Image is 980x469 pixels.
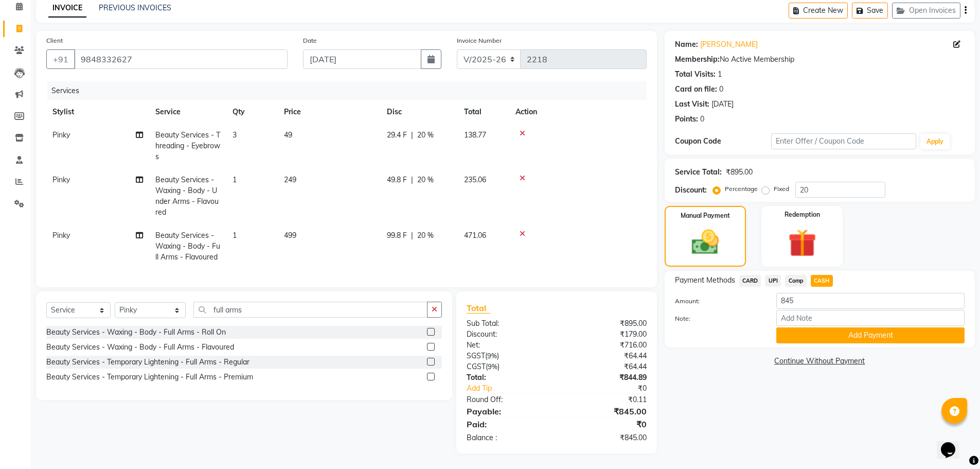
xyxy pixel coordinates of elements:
div: ₹845.00 [557,432,654,443]
span: Beauty Services - Waxing - Body - Full Arms - Flavoured [155,231,220,262]
div: Round Off: [459,394,557,405]
div: ₹64.44 [557,361,654,372]
div: Beauty Services - Waxing - Body - Full Arms - Roll On [46,327,226,338]
div: No Active Membership [675,54,965,65]
div: 0 [719,84,723,95]
div: 0 [700,114,704,125]
div: ₹895.00 [726,167,753,178]
label: Percentage [725,184,758,194]
span: 49.8 F [387,175,407,185]
span: 235.06 [464,175,486,184]
label: Manual Payment [681,211,730,220]
button: Add Payment [776,327,965,343]
div: ₹845.00 [557,405,654,418]
div: ( ) [459,351,557,361]
input: Add Note [776,310,965,326]
label: Redemption [785,210,820,219]
button: Save [852,3,888,19]
span: 1 [233,231,237,240]
div: ( ) [459,361,557,372]
span: Comp [785,275,807,287]
th: Total [458,100,509,124]
span: Pinky [52,130,70,140]
input: Search or Scan [193,302,427,318]
span: CASH [811,275,833,287]
label: Client [46,36,63,45]
div: ₹716.00 [557,340,654,351]
img: _cash.svg [683,227,727,258]
div: Beauty Services - Temporary Lightening - Full Arms - Regular [46,357,250,368]
div: Paid: [459,418,557,430]
span: 99.8 F [387,230,407,241]
div: Payable: [459,405,557,418]
span: 20 % [417,175,434,185]
span: 471.06 [464,231,486,240]
span: Beauty Services - Waxing - Body - Under Arms - Flavoured [155,175,219,217]
span: Payment Methods [675,275,735,286]
a: [PERSON_NAME] [700,39,758,50]
div: Points: [675,114,698,125]
th: Action [509,100,647,124]
span: 29.4 F [387,130,407,141]
div: Last Visit: [675,99,709,110]
div: ₹0 [573,383,654,394]
label: Fixed [774,184,789,194]
div: Net: [459,340,557,351]
button: Open Invoices [892,3,960,19]
span: Total [467,303,490,314]
button: Apply [920,134,950,149]
span: Beauty Services - Threading - Eyebrows [155,130,220,161]
span: Pinky [52,231,70,240]
div: Sub Total: [459,318,557,329]
div: Services [47,81,654,100]
div: Beauty Services - Temporary Lightening - Full Arms - Premium [46,372,253,383]
span: 9% [488,362,497,371]
span: 20 % [417,130,434,141]
img: _gift.svg [779,225,825,260]
div: Name: [675,39,698,50]
input: Enter Offer / Coupon Code [771,133,916,149]
div: Total: [459,372,557,383]
div: Card on file: [675,84,717,95]
input: Search by Name/Mobile/Email/Code [74,49,288,69]
span: CGST [467,362,486,371]
div: [DATE] [711,99,734,110]
th: Stylist [46,100,149,124]
div: Balance : [459,432,557,443]
div: Total Visits: [675,69,716,80]
div: ₹844.89 [557,372,654,383]
span: 499 [284,231,296,240]
label: Amount: [667,297,769,306]
div: ₹0.11 [557,394,654,405]
th: Price [278,100,381,124]
label: Note: [667,314,769,323]
a: PREVIOUS INVOICES [99,3,171,12]
span: SGST [467,351,485,360]
div: Service Total: [675,167,722,178]
label: Date [303,36,317,45]
span: 49 [284,130,292,140]
input: Amount [776,293,965,309]
div: ₹0 [557,418,654,430]
iframe: chat widget [937,428,970,459]
div: Beauty Services - Waxing - Body - Full Arms - Flavoured [46,342,234,353]
a: Add Tip [459,383,573,394]
div: ₹64.44 [557,351,654,361]
div: ₹179.00 [557,329,654,340]
span: 20 % [417,230,434,241]
label: Invoice Number [457,36,502,45]
span: 9% [487,352,497,360]
span: | [411,130,413,141]
div: Coupon Code [675,136,772,147]
span: 138.77 [464,130,486,140]
div: Discount: [675,185,707,196]
button: +91 [46,49,75,69]
span: | [411,230,413,241]
div: ₹895.00 [557,318,654,329]
th: Service [149,100,226,124]
div: Discount: [459,329,557,340]
span: UPI [765,275,781,287]
th: Qty [226,100,278,124]
span: 3 [233,130,237,140]
span: 1 [233,175,237,184]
